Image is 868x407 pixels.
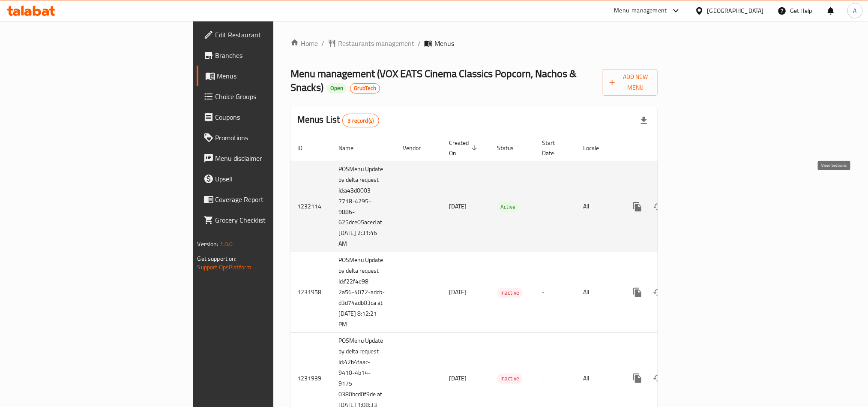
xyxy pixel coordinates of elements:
span: 3 record(s) [343,117,379,125]
span: Menus [434,38,454,48]
span: Restaurants management [338,38,414,48]
td: - [535,252,576,333]
span: Version: [198,238,218,250]
span: Start Date [542,138,566,158]
a: Choice Groups [197,86,338,107]
div: Active [497,202,519,212]
a: Promotions [197,127,338,148]
a: Restaurants management [328,38,414,48]
span: Name [338,143,365,153]
div: Total records count [342,114,380,127]
div: Menu-management [614,6,667,16]
button: more [627,196,648,217]
span: Promotions [216,133,331,143]
span: [DATE] [449,201,467,212]
a: Menu disclaimer [197,148,338,169]
span: GrubTech [350,84,380,92]
span: [DATE] [449,373,467,384]
span: Coverage Report [216,194,331,205]
a: Branches [197,45,338,66]
button: Change Status [648,282,668,303]
li: / [418,38,421,48]
span: Menus [217,71,331,81]
button: Change Status [648,368,668,389]
th: Actions [620,135,716,161]
a: Grocery Checklist [197,210,338,230]
div: Export file [634,110,654,131]
span: Branches [216,50,331,60]
td: - [535,161,576,252]
span: Add New Menu [610,72,651,93]
td: All [576,161,620,252]
span: Get support on: [198,253,237,264]
a: Edit Restaurant [197,24,338,45]
span: Upsell [216,174,331,184]
span: Edit Restaurant [216,30,331,40]
span: Menu disclaimer [216,153,331,163]
h2: Menus List [297,113,379,127]
button: more [627,282,648,303]
div: Inactive [497,374,523,384]
div: Inactive [497,288,523,298]
span: A [853,6,857,15]
a: Menus [197,66,338,86]
span: Active [497,202,519,212]
span: Status [497,143,525,153]
span: ID [297,143,314,153]
div: [GEOGRAPHIC_DATA] [707,6,764,15]
span: Inactive [497,288,523,298]
button: Change Status [648,196,668,217]
span: Grocery Checklist [216,215,331,225]
span: 1.0.0 [220,238,233,250]
span: Locale [583,143,610,153]
a: Support.OpsPlatform [198,262,252,273]
button: Add New Menu [603,69,658,96]
td: All [576,252,620,333]
td: POSMenu Update by delta request Id:a43d0003-7718-4295-9886-625dce05aced at [DATE] 2:31:46 AM [332,161,396,252]
span: Choice Groups [216,91,331,102]
nav: breadcrumb [290,38,658,48]
span: [DATE] [449,286,467,298]
span: Inactive [497,374,523,383]
span: Menu management ( VOX EATS Cinema Classics Popcorn, Nachos & Snacks ) [290,64,577,97]
span: Coupons [216,112,331,122]
td: POSMenu Update by delta request Id:f22f4e98-2a56-4072-adcb-d3d74adb03ca at [DATE] 8:12:21 PM [332,252,396,333]
span: Vendor [403,143,432,153]
a: Coverage Report [197,189,338,210]
span: Created On [449,138,480,158]
button: more [627,368,648,389]
a: Upsell [197,169,338,189]
a: Coupons [197,107,338,127]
